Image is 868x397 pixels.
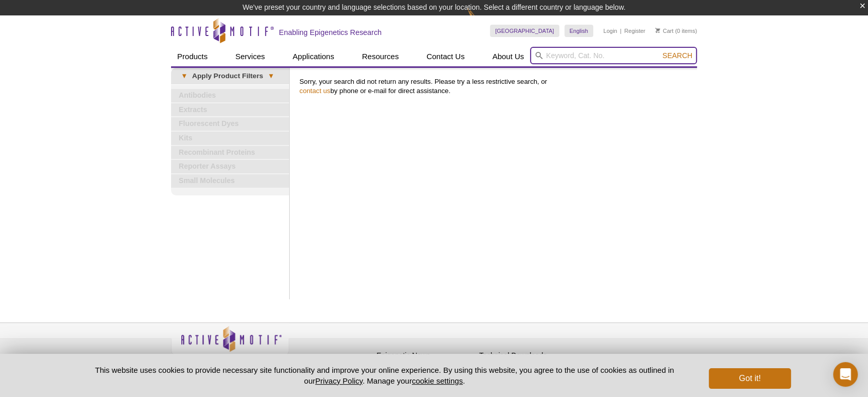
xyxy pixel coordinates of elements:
a: Login [603,27,617,34]
span: ▾ [263,71,279,81]
a: Privacy Policy [294,350,334,365]
a: Services [229,47,271,66]
a: Antibodies [171,89,289,102]
span: ▾ [176,71,192,81]
a: Kits [171,132,289,145]
img: Change Here [467,8,495,32]
a: Recombinant Proteins [171,146,289,159]
a: Extracts [171,103,289,117]
a: Contact Us [420,47,470,66]
input: Keyword, Cat. No. [530,47,697,64]
a: Resources [356,47,405,66]
a: English [564,25,593,37]
table: Click to Verify - This site chose Symantec SSL for secure e-commerce and confidential communicati... [582,341,659,364]
button: cookie settings [412,376,463,385]
h2: Enabling Epigenetics Research [279,28,382,37]
li: (0 items) [655,25,697,37]
p: This website uses cookies to provide necessary site functionality and improve your online experie... [77,365,692,386]
a: Applications [287,47,341,66]
a: Small Molecules [171,174,289,188]
h4: Technical Downloads [479,351,577,360]
a: Products [171,47,214,66]
a: Reporter Assays [171,160,289,173]
button: Search [659,51,695,60]
a: About Us [486,47,531,66]
a: [GEOGRAPHIC_DATA] [490,25,559,37]
button: Got it! [709,368,791,389]
a: ▾Apply Product Filters▾ [171,68,289,84]
a: Privacy Policy [315,376,363,385]
img: Active Motif, [171,323,289,365]
a: Cart [655,27,673,34]
p: Sorry, your search did not return any results. Please try a less restrictive search, or by phone ... [299,77,692,96]
a: contact us [299,87,330,95]
img: Your Cart [655,28,660,33]
h4: Epigenetic News [376,351,474,360]
a: Register [624,27,645,34]
span: Search [663,51,692,60]
li: | [620,25,621,37]
div: Open Intercom Messenger [833,362,858,387]
a: Fluorescent Dyes [171,117,289,131]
